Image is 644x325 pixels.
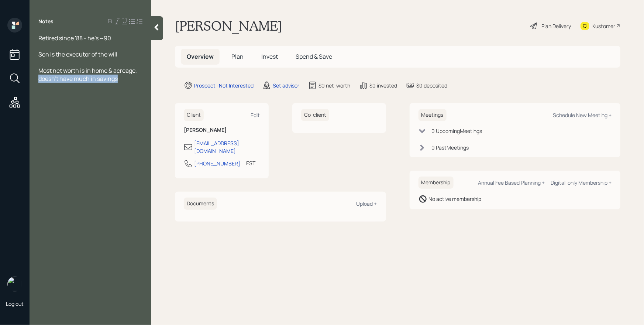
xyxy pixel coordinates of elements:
div: Set advisor [273,82,299,89]
h1: [PERSON_NAME] [175,18,282,34]
div: Prospect · Not Interested [194,82,254,89]
h6: Membership [419,177,454,189]
div: 0 Past Meeting s [432,144,469,151]
h6: Meetings [419,109,447,121]
div: $0 deposited [416,82,447,89]
span: Retired since '88 - he's ~90 [38,34,111,42]
div: [PHONE_NUMBER] [194,160,240,167]
div: No active membership [429,195,482,203]
div: Kustomer [592,22,615,30]
div: 0 Upcoming Meeting s [432,127,482,135]
h6: [PERSON_NAME] [184,127,260,133]
div: Plan Delivery [541,22,571,30]
div: $0 net-worth [318,82,350,89]
div: [EMAIL_ADDRESS][DOMAIN_NAME] [194,139,260,155]
h6: Documents [184,198,217,210]
span: Plan [231,52,244,61]
h6: Co-client [301,109,329,121]
div: Upload + [357,200,377,207]
span: Overview [187,52,214,61]
span: Invest [261,52,278,61]
span: Spend & Save [296,52,332,61]
div: Edit [251,112,260,119]
label: Notes [38,18,54,25]
h6: Client [184,109,204,121]
img: hunter_neumayer.jpg [7,277,22,291]
div: Schedule New Meeting + [553,112,612,119]
span: Son is the executor of the will [38,50,117,58]
span: Most net worth is in home & acreage, doesn't have much in savings [38,66,138,83]
div: Annual Fee Based Planning + [478,179,545,186]
div: $0 invested [369,82,397,89]
div: EST [246,159,255,167]
div: Digital-only Membership + [551,179,612,186]
div: Log out [6,300,24,307]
